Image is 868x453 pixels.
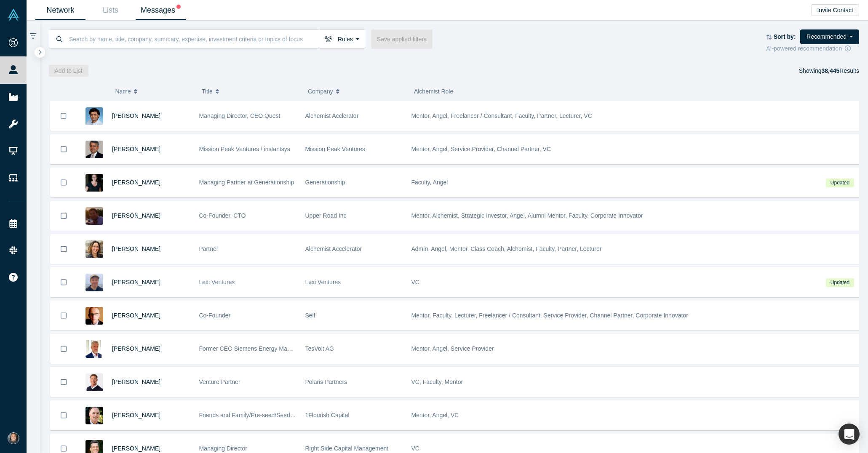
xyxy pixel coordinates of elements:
span: Mentor, Angel, Freelancer / Consultant, Faculty, Partner, Lecturer, VC [411,112,592,119]
strong: Sort by: [774,33,796,40]
span: Alchemist Acclerator [305,112,359,119]
span: 1Flourish Capital [305,412,350,418]
span: Managing Partner at Generationship [199,179,294,186]
span: Friends and Family/Pre-seed/Seed Angel and VC Investor [199,412,351,418]
img: Rachel Chalmers's Profile Image [85,174,103,192]
span: Co-Founder [199,312,231,319]
button: Bookmark [51,301,77,330]
a: [PERSON_NAME] [112,212,160,219]
a: Network [35,0,85,20]
button: Roles [319,29,365,49]
span: Polaris Partners [305,378,347,385]
span: Generationship [305,179,345,186]
button: Bookmark [51,101,77,131]
span: Results [821,67,859,74]
button: Company [308,83,405,100]
a: [PERSON_NAME] [112,378,160,385]
span: Managing Director [199,445,247,452]
span: VC, Faculty, Mentor [411,378,463,385]
button: Save applied filters [371,29,433,49]
span: Alchemist Accelerator [305,245,362,252]
button: Recommended [800,29,859,44]
a: [PERSON_NAME] [112,345,160,352]
img: Alchemist Vault Logo [8,9,19,21]
a: [PERSON_NAME] [112,412,160,418]
span: Lexi Ventures [305,279,341,285]
span: Partner [199,245,219,252]
button: Bookmark [51,168,77,197]
a: [PERSON_NAME] [112,312,160,319]
span: Mentor, Angel, VC [411,412,459,418]
img: Vipin Chawla's Profile Image [85,141,103,158]
button: Add to List [49,65,88,77]
button: Bookmark [51,268,77,297]
img: Jason Hwang's Account [8,432,19,444]
span: Former CEO Siemens Energy Management Division of SIEMENS AG [199,345,380,352]
div: AI-powered recommendation [766,44,859,53]
button: Bookmark [51,135,77,164]
span: Lexi Ventures [199,279,235,285]
button: Invite Contact [811,4,859,16]
span: Mentor, Alchemist, Strategic Investor, Angel, Alumni Mentor, Faculty, Corporate Innovator [411,212,643,219]
span: Venture Partner [199,378,240,385]
span: Mentor, Angel, Service Provider [411,345,494,352]
span: Updated [826,179,854,187]
a: [PERSON_NAME] [112,146,160,152]
a: Lists [85,0,136,20]
span: Co-Founder, CTO [199,212,246,219]
img: Lexi Viripaeff's Profile Image [85,207,103,225]
button: Bookmark [51,201,77,230]
a: [PERSON_NAME] [112,245,160,252]
button: Title [202,83,299,100]
span: VC [411,279,419,285]
span: TesVolt AG [305,345,334,352]
img: Christy Canida's Profile Image [85,240,103,258]
a: [PERSON_NAME] [112,179,160,186]
span: Admin, Angel, Mentor, Class Coach, Alchemist, Faculty, Partner, Lecturer [411,245,602,252]
input: Search by name, title, company, summary, expertise, investment criteria or topics of focus [68,29,319,49]
span: Title [202,83,213,100]
span: Mission Peak Ventures / instantsys [199,146,290,152]
span: Mentor, Angel, Service Provider, Channel Partner, VC [411,146,551,152]
span: Mentor, Faculty, Lecturer, Freelancer / Consultant, Service Provider, Channel Partner, Corporate ... [411,312,688,319]
button: Name [115,83,193,100]
span: Name [115,83,131,100]
img: Jonah Probell's Profile Image [85,274,103,291]
img: Ralf Christian's Profile Image [85,340,103,358]
a: [PERSON_NAME] [112,112,160,119]
a: [PERSON_NAME] [112,445,160,452]
span: Upper Road Inc [305,212,347,219]
span: Faculty, Angel [411,179,448,186]
a: Messages [136,0,186,20]
img: David Lane's Profile Image [85,407,103,424]
span: Self [305,312,315,319]
span: Right Side Capital Management [305,445,389,452]
span: VC [411,445,419,452]
button: Bookmark [51,334,77,363]
span: Managing Director, CEO Quest [199,112,280,119]
img: Gary Swart's Profile Image [85,373,103,391]
span: Updated [826,278,854,287]
button: Bookmark [51,401,77,430]
strong: 38,445 [821,67,839,74]
img: Gnani Palanikumar's Profile Image [85,107,103,125]
button: Bookmark [51,368,77,397]
span: Alchemist Role [414,88,453,95]
div: Showing [799,65,859,77]
a: [PERSON_NAME] [112,279,160,285]
img: Robert Winder's Profile Image [85,307,103,325]
span: Company [308,83,333,100]
button: Bookmark [51,234,77,264]
span: Mission Peak Ventures [305,146,365,152]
